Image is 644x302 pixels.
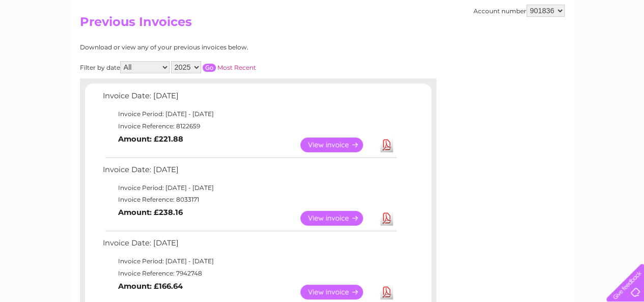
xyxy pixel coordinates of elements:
[100,182,398,194] td: Invoice Period: [DATE] - [DATE]
[217,64,256,71] a: Most Recent
[82,6,563,49] div: Clear Business is a trading name of Verastar Limited (registered in [GEOGRAPHIC_DATA] No. 3667643...
[118,134,183,144] b: Amount: £221.88
[519,43,549,51] a: Telecoms
[610,43,634,51] a: Log out
[576,43,601,51] a: Contact
[300,211,375,226] a: View
[100,108,398,120] td: Invoice Period: [DATE] - [DATE]
[100,89,398,108] td: Invoice Date: [DATE]
[100,267,398,280] td: Invoice Reference: 7942748
[118,208,183,217] b: Amount: £238.16
[300,285,375,299] a: View
[100,255,398,267] td: Invoice Period: [DATE] - [DATE]
[555,43,570,51] a: Blog
[100,236,398,255] td: Invoice Date: [DATE]
[465,43,484,51] a: Water
[80,15,565,34] h2: Previous Invoices
[380,138,393,152] a: Download
[300,138,375,152] a: View
[22,26,74,58] img: logo.png
[452,5,522,18] a: 0333 014 3131
[80,61,347,73] div: Filter by date
[473,5,565,17] div: Account number
[100,194,398,206] td: Invoice Reference: 8033171
[80,44,347,51] div: Download or view any of your previous invoices below.
[100,120,398,132] td: Invoice Reference: 8122659
[380,211,393,226] a: Download
[380,285,393,299] a: Download
[118,282,183,291] b: Amount: £166.64
[490,43,513,51] a: Energy
[100,163,398,182] td: Invoice Date: [DATE]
